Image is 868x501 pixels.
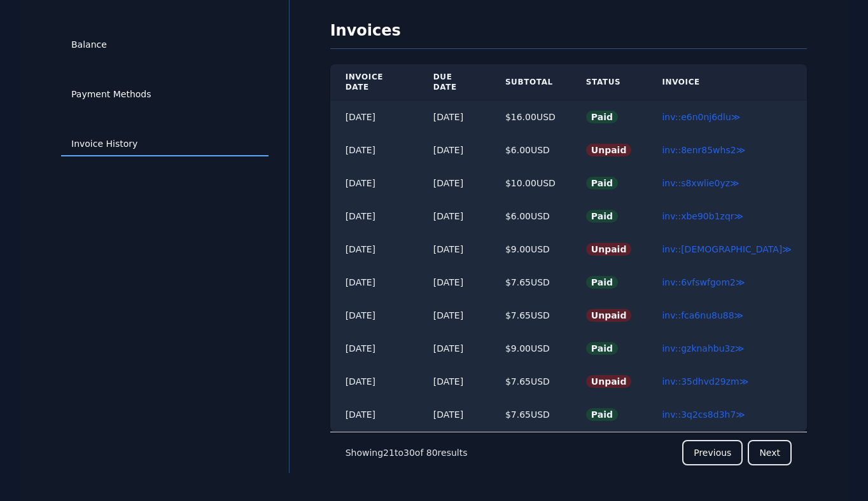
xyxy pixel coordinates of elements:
button: Previous [682,440,743,465]
td: [DATE] [418,365,490,398]
span: Paid [586,276,618,289]
td: [DATE] [418,299,490,332]
span: Unpaid [586,309,632,322]
th: Invoice Date [330,64,418,100]
td: [DATE] [330,266,418,299]
h1: Invoices [330,20,807,49]
span: Unpaid [586,243,632,256]
button: Next [748,440,792,465]
div: $ 9.00 USD [505,243,556,256]
td: [DATE] [418,134,490,167]
div: $ 10.00 USD [505,177,556,189]
span: Paid [586,408,618,421]
td: [DATE] [418,233,490,266]
td: [DATE] [418,200,490,233]
td: [DATE] [418,332,490,365]
a: inv::fca6nu8u88≫ [662,310,743,320]
td: [DATE] [330,398,418,432]
a: inv::35dhvd29zm≫ [662,376,748,387]
div: $ 9.00 USD [505,342,556,355]
a: inv::6vfswfgom2≫ [662,277,745,287]
span: Paid [586,210,618,223]
a: inv::e6n0nj6dlu≫ [662,112,740,122]
span: 80 [426,448,438,458]
div: $ 7.65 USD [505,276,556,289]
a: Balance [61,33,269,57]
span: Unpaid [586,375,632,388]
td: [DATE] [330,365,418,398]
div: $ 6.00 USD [505,144,556,156]
a: inv::gzknahbu3z≫ [662,343,744,353]
a: inv::8enr85whs2≫ [662,145,745,155]
td: [DATE] [330,299,418,332]
span: Unpaid [586,144,632,156]
th: Status [571,64,647,100]
th: Due Date [418,64,490,100]
span: Paid [586,111,618,123]
td: [DATE] [418,100,490,134]
span: 21 [383,448,395,458]
a: Payment Methods [61,83,269,107]
td: [DATE] [330,200,418,233]
div: $ 6.00 USD [505,210,556,223]
a: inv::[DEMOGRAPHIC_DATA]≫ [662,244,792,254]
span: Paid [586,342,618,355]
div: $ 16.00 USD [505,111,556,123]
nav: Pagination [330,432,807,473]
p: Showing to of results [346,446,468,459]
th: Subtotal [490,64,571,100]
td: [DATE] [330,100,418,134]
td: [DATE] [330,332,418,365]
a: inv::xbe90b1zqr≫ [662,211,743,221]
a: inv::3q2cs8d3h7≫ [662,409,745,420]
td: [DATE] [330,233,418,266]
td: [DATE] [418,167,490,200]
div: $ 7.65 USD [505,408,556,421]
a: inv::s8xwlie0yz≫ [662,178,739,188]
td: [DATE] [330,134,418,167]
span: 30 [403,448,415,458]
td: [DATE] [418,398,490,432]
div: $ 7.65 USD [505,375,556,388]
td: [DATE] [330,167,418,200]
th: Invoice [647,64,807,100]
td: [DATE] [418,266,490,299]
span: Paid [586,177,618,189]
a: Invoice History [61,132,269,156]
div: $ 7.65 USD [505,309,556,322]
